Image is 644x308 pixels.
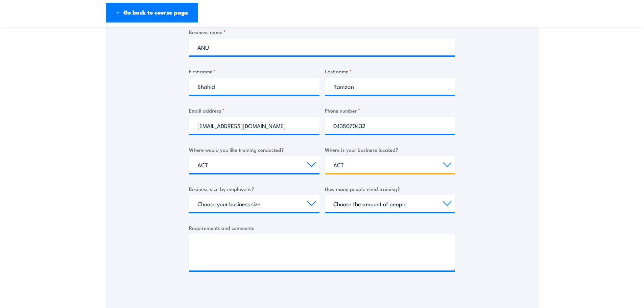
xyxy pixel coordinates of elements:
[189,67,319,75] label: First name
[189,185,319,193] label: Business size by employees?
[189,28,455,36] label: Business name
[325,185,455,193] label: How many people need training?
[325,67,455,75] label: Last name
[325,106,455,114] label: Phone number
[189,146,319,153] label: Where would you like training conducted?
[325,146,455,153] label: Where is your business located?
[189,106,319,114] label: Email address
[189,224,455,232] label: Requirements and comments
[106,3,198,23] a: ← Go back to course page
